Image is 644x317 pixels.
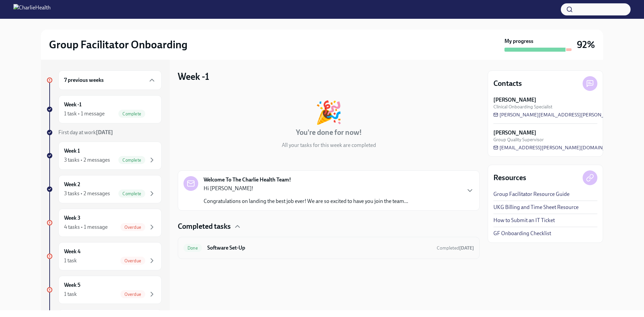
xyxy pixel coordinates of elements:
[46,209,162,237] a: Week 34 tasks • 1 messageOverdue
[178,70,209,83] h3: Week -1
[459,245,474,251] strong: [DATE]
[493,217,555,224] a: How to Submit an IT Ticket
[178,221,480,231] div: Completed tasks
[120,292,145,297] span: Overdue
[493,191,570,198] a: Group Facilitator Resource Guide
[64,290,77,298] div: 1 task
[183,246,202,251] span: Done
[64,147,80,155] h6: Week 1
[58,70,162,90] div: 7 previous weeks
[58,129,113,136] span: First day at work
[183,243,474,253] a: DoneSoftware Set-UpCompleted[DATE]
[282,142,376,149] p: All your tasks for this week are completed
[493,96,536,104] strong: [PERSON_NAME]
[493,230,551,237] a: GF Onboarding Checklist
[493,78,522,89] h4: Contacts
[13,4,51,15] img: CharlieHealth
[296,127,362,138] h4: You're done for now!
[493,204,579,211] a: UKG Billing and Time Sheet Resource
[64,110,105,117] div: 1 task • 1 message
[178,221,231,231] h4: Completed tasks
[118,111,145,116] span: Complete
[493,104,552,110] span: Clinical Onboarding Specialist
[64,181,80,188] h6: Week 2
[46,129,162,136] a: First day at work[DATE]
[437,245,474,251] span: Completed
[64,281,80,289] h6: Week 5
[64,257,77,264] div: 1 task
[64,223,108,231] div: 4 tasks • 1 message
[96,129,113,136] strong: [DATE]
[120,225,145,230] span: Overdue
[493,129,536,137] strong: [PERSON_NAME]
[64,214,80,222] h6: Week 3
[49,38,187,51] h2: Group Facilitator Onboarding
[46,276,162,304] a: Week 51 taskOverdue
[493,173,526,183] h4: Resources
[493,137,544,143] span: Group Quality Supervisor
[120,258,145,263] span: Overdue
[315,101,342,123] div: 🎉
[493,144,622,151] a: [EMAIL_ADDRESS][PERSON_NAME][DOMAIN_NAME]
[204,176,291,183] strong: Welcome To The Charlie Health Team!
[64,248,80,255] h6: Week 4
[204,198,408,205] p: Congratulations on landing the best job ever! We are so excited to have you join the team...
[118,158,145,163] span: Complete
[64,190,110,197] div: 3 tasks • 2 messages
[118,191,145,196] span: Complete
[207,244,431,252] h6: Software Set-Up
[46,242,162,270] a: Week 41 taskOverdue
[64,156,110,164] div: 3 tasks • 2 messages
[64,101,82,108] h6: Week -1
[204,185,408,192] p: Hi [PERSON_NAME]!
[577,39,595,51] h3: 92%
[64,76,104,84] h6: 7 previous weeks
[504,38,533,45] strong: My progress
[46,175,162,203] a: Week 23 tasks • 2 messagesComplete
[437,245,474,251] span: July 23rd, 2025 11:51
[46,95,162,123] a: Week -11 task • 1 messageComplete
[46,142,162,170] a: Week 13 tasks • 2 messagesComplete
